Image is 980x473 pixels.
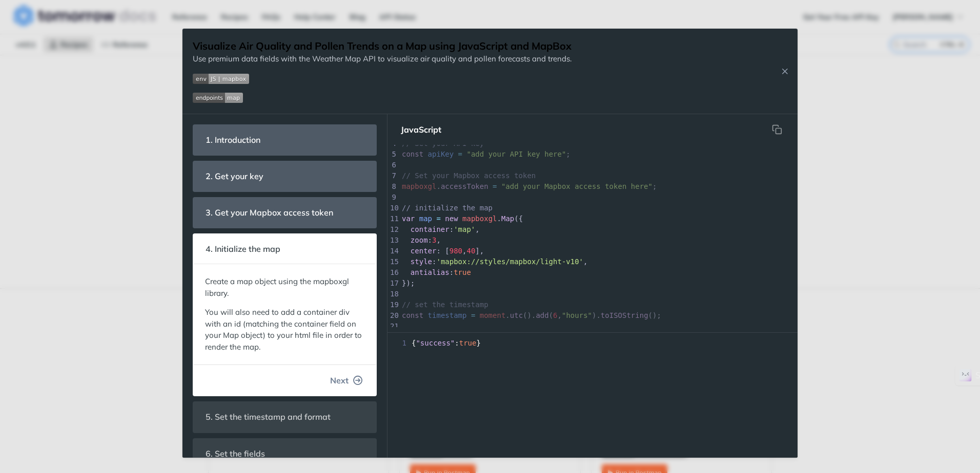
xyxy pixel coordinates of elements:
span: var [402,214,415,223]
span: new [445,214,458,223]
span: true [459,339,477,347]
span: ], [475,247,484,255]
span: : [450,225,454,233]
span: = [458,150,462,158]
span: mapboxgl [402,182,436,190]
span: : [428,236,432,244]
svg: hidden [772,124,782,135]
span: utc [510,311,523,319]
div: 9 [387,192,398,203]
span: // Set your Mapbox access token [402,171,536,180]
span: "hours" [562,311,592,319]
div: 13 [387,235,398,246]
button: Next [322,370,371,391]
span: "add your Mapbox access token here" [501,182,652,190]
span: toISOString [601,311,648,319]
span: ({ [514,214,523,223]
span: moment [480,311,506,319]
span: 'mapbox://styles/mapbox/light-v10' [436,257,583,266]
section: 4. Initialize the mapCreate a map object using the mapboxgl library. You will also need to add a ... [193,233,377,396]
div: 12 [387,224,398,235]
section: 2. Get your key [193,161,377,192]
span: , [436,236,440,244]
span: 980 [450,247,462,255]
div: 8 [387,181,398,192]
span: 'map' [454,225,475,233]
button: Copy [767,119,787,140]
p: Use premium data fields with the Weather Map API to visualize air quality and pollen forecasts an... [193,53,571,65]
span: true [454,268,471,276]
p: Create a map object using the mapboxgl library. [205,276,364,299]
span: map [419,214,432,223]
span: Expand image [193,73,571,84]
span: 6 [553,311,557,319]
span: // set the timestamp [402,300,488,309]
div: 20 [387,310,398,321]
div: 16 [387,267,398,278]
span: const [402,150,423,158]
span: 1. Introduction [198,130,268,150]
span: = [493,182,497,190]
span: Map [501,214,514,223]
span: center [411,247,437,255]
section: 6. Set the fields [193,438,377,469]
div: { : } [387,338,798,349]
div: 17 [387,278,398,289]
section: 3. Get your Mapbox access token [193,197,377,228]
span: 2. Get your key [198,166,271,186]
div: 18 [387,289,398,299]
div: 19 [387,299,398,310]
span: // Set your API key [402,139,484,147]
span: . ; [402,182,657,190]
span: timestamp [428,311,467,319]
div: 7 [387,170,398,181]
img: env [193,74,249,84]
span: "success" [416,339,455,347]
span: "add your API key here" [466,150,566,158]
span: = [471,311,475,319]
div: 15 [387,256,398,267]
span: = [436,214,440,223]
span: apiKey [428,150,454,158]
div: 21 [387,321,398,332]
span: antialias [411,268,450,276]
div: 6 [387,160,398,170]
span: Next [330,374,349,386]
span: }); [402,279,415,287]
img: endpoint [193,93,243,103]
span: mapboxgl [462,214,497,223]
span: add [536,311,548,319]
span: . [497,214,501,223]
span: , [462,247,466,255]
span: container [411,225,450,233]
span: ; [402,150,570,158]
span: 5. Set the timestamp and format [198,407,338,427]
span: 4. Initialize the map [198,239,288,259]
span: . (). ( , ). (); [402,311,661,319]
span: , [583,257,587,266]
span: Expand image [193,92,571,103]
button: Close Recipe [777,66,792,76]
span: 3 [432,236,436,244]
section: 5. Set the timestamp and format [193,401,377,433]
div: 14 [387,246,398,256]
span: 6. Set the fields [198,444,272,464]
button: JavaScript [393,119,450,140]
section: 1. Introduction [193,124,377,156]
span: 1 [387,338,410,349]
span: : [432,257,436,266]
div: 10 [387,203,398,213]
span: , [475,225,479,233]
span: 40 [466,247,475,255]
span: : [450,268,454,276]
span: : [ [436,247,449,255]
span: const [402,311,423,319]
span: // initialize the map [402,204,493,212]
span: 3. Get your Mapbox access token [198,203,340,223]
div: 11 [387,213,398,224]
span: accessToken [441,182,488,190]
div: 5 [387,149,398,160]
h1: Visualize Air Quality and Pollen Trends on a Map using JavaScript and MapBox [193,39,571,53]
p: You will also need to add a container div with an id (matching the container field on your Map ob... [205,307,364,353]
span: zoom [411,236,428,244]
